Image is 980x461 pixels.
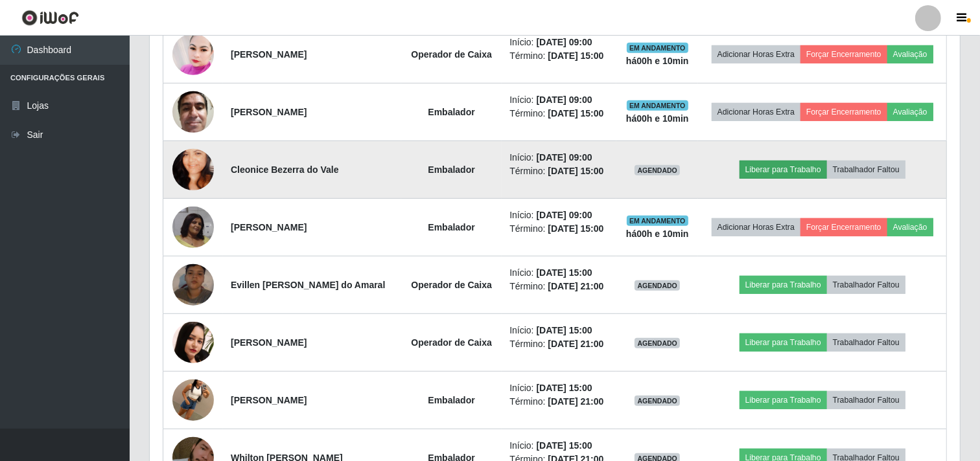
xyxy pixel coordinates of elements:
[800,45,887,63] button: Forçar Encerramento
[626,56,689,66] strong: há 00 h e 10 min
[231,222,307,232] strong: [PERSON_NAME]
[231,107,307,117] strong: [PERSON_NAME]
[509,222,609,236] li: Término:
[231,49,307,60] strong: [PERSON_NAME]
[509,208,609,222] li: Início:
[428,395,474,405] strong: Embalador
[509,439,609,453] li: Início:
[827,276,905,294] button: Trabalhador Faltou
[231,337,307,348] strong: [PERSON_NAME]
[509,266,609,280] li: Início:
[627,43,688,53] span: EM ANDAMENTO
[548,223,603,234] time: [DATE] 15:00
[827,391,905,409] button: Trabalhador Faltou
[827,161,905,179] button: Trabalhador Faltou
[537,325,592,335] time: [DATE] 15:00
[509,280,609,293] li: Término:
[537,152,592,163] time: [DATE] 09:00
[712,103,800,121] button: Adicionar Horas Extra
[740,391,827,409] button: Liberar para Trabalho
[537,440,592,451] time: [DATE] 15:00
[537,267,592,278] time: [DATE] 15:00
[411,49,492,60] strong: Operador de Caixa
[887,45,933,63] button: Avaliação
[509,337,609,351] li: Término:
[635,396,680,406] span: AGENDADO
[509,36,609,49] li: Início:
[428,222,474,232] strong: Embalador
[428,107,474,117] strong: Embalador
[21,10,79,26] img: CoreUI Logo
[800,103,887,121] button: Forçar Encerramento
[537,210,592,220] time: [DATE] 09:00
[509,395,609,409] li: Término:
[172,84,214,139] img: 1606512880080.jpeg
[626,229,689,239] strong: há 00 h e 10 min
[411,280,492,290] strong: Operador de Caixa
[740,333,827,352] button: Liberar para Trabalho
[172,207,214,248] img: 1755965630381.jpeg
[509,93,609,107] li: Início:
[635,338,680,348] span: AGENDADO
[172,30,214,78] img: 1755803495461.jpeg
[411,337,492,348] strong: Operador de Caixa
[800,218,887,236] button: Forçar Encerramento
[827,333,905,352] button: Trabalhador Faltou
[712,45,800,63] button: Adicionar Horas Extra
[740,276,827,294] button: Liberar para Trabalho
[509,49,609,63] li: Término:
[231,280,385,290] strong: Evillen [PERSON_NAME] do Amaral
[509,381,609,395] li: Início:
[627,216,688,226] span: EM ANDAMENTO
[635,280,680,291] span: AGENDADO
[509,151,609,164] li: Início:
[537,383,592,393] time: [DATE] 15:00
[887,218,933,236] button: Avaliação
[509,324,609,337] li: Início:
[712,218,800,236] button: Adicionar Horas Extra
[548,281,603,291] time: [DATE] 21:00
[887,103,933,121] button: Avaliação
[548,396,603,407] time: [DATE] 21:00
[231,395,307,405] strong: [PERSON_NAME]
[548,51,603,61] time: [DATE] 15:00
[548,108,603,118] time: [DATE] 15:00
[740,161,827,179] button: Liberar para Trabalho
[537,95,592,105] time: [DATE] 09:00
[172,133,214,207] img: 1620185251285.jpeg
[428,164,474,175] strong: Embalador
[231,164,339,175] strong: Cleonice Bezerra do Vale
[537,37,592,47] time: [DATE] 09:00
[509,107,609,120] li: Término:
[172,363,214,437] img: 1751909123148.jpeg
[548,339,603,349] time: [DATE] 21:00
[548,166,603,176] time: [DATE] 15:00
[635,165,680,175] span: AGENDADO
[172,248,214,322] img: 1751338751212.jpeg
[172,322,214,363] img: 1753885080461.jpeg
[509,164,609,178] li: Término:
[627,100,688,111] span: EM ANDAMENTO
[626,113,689,124] strong: há 00 h e 10 min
